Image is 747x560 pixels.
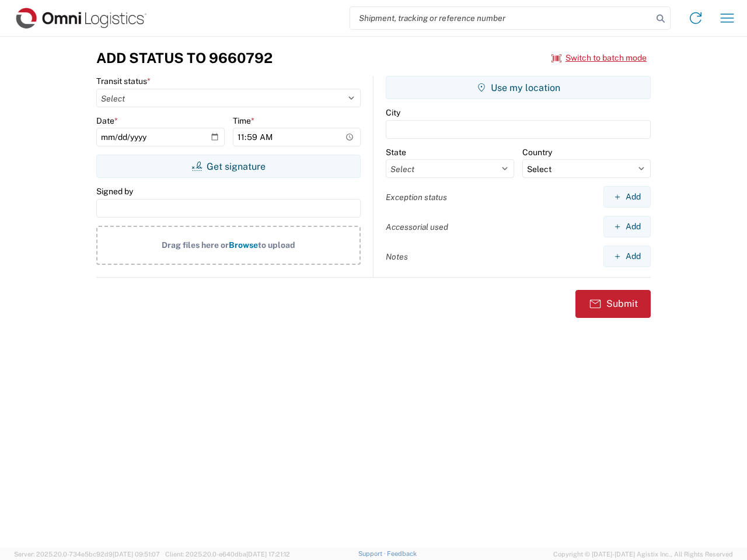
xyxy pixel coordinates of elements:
[96,186,133,197] label: Signed by
[233,116,254,126] label: Time
[551,48,647,68] button: Switch to batch mode
[386,251,408,262] label: Notes
[603,246,651,267] button: Add
[96,50,273,66] h3: Add Status to 9660792
[603,216,651,237] button: Add
[96,116,118,126] label: Date
[386,222,448,232] label: Accessorial used
[96,76,151,86] label: Transit status
[387,550,417,557] a: Feedback
[386,147,406,157] label: State
[386,107,400,118] label: City
[350,7,652,29] input: Shipment, tracking or reference number
[162,240,229,250] span: Drag files here or
[553,549,733,559] span: Copyright © [DATE]-[DATE] Agistix Inc., All Rights Reserved
[386,192,447,202] label: Exception status
[386,76,651,99] button: Use my location
[258,240,295,250] span: to upload
[165,551,290,558] span: Client: 2025.20.0-e640dba
[113,551,160,558] span: [DATE] 09:51:07
[522,147,552,157] label: Country
[246,551,290,558] span: [DATE] 17:21:12
[603,186,651,208] button: Add
[229,240,258,250] span: Browse
[96,155,361,178] button: Get signature
[575,290,651,318] button: Submit
[14,551,160,558] span: Server: 2025.20.0-734e5bc92d9
[358,550,388,557] a: Support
